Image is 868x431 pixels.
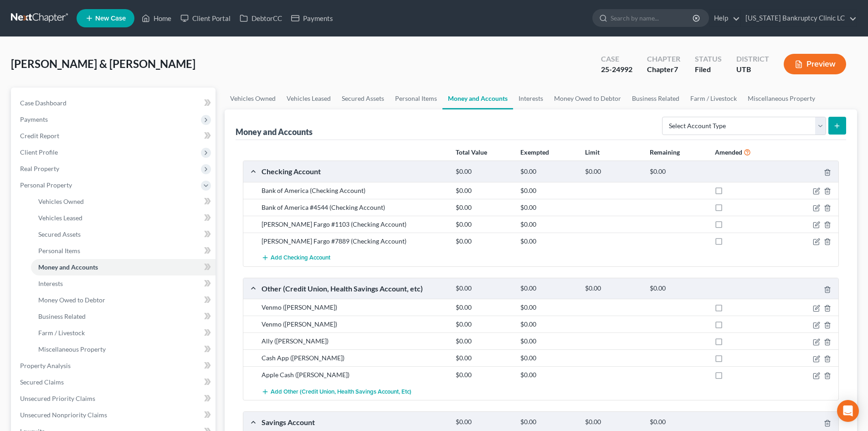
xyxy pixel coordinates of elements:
[38,247,80,254] span: Personal Items
[257,220,451,229] div: [PERSON_NAME] Fargo #1103 (Checking Account)
[257,353,451,363] div: Cash App ([PERSON_NAME])
[742,88,821,109] a: Miscellaneous Property
[38,345,106,353] span: Miscellaneous Property
[580,167,645,176] div: $0.00
[38,329,85,337] span: Farm / Livestock
[516,237,580,246] div: $0.00
[709,10,740,26] a: Help
[20,395,95,402] span: Unsecured Priority Claims
[456,148,487,156] strong: Total Value
[11,57,195,70] span: [PERSON_NAME] & [PERSON_NAME]
[451,370,516,379] div: $0.00
[13,374,216,390] a: Secured Claims
[31,341,216,358] a: Miscellaneous Property
[549,88,627,109] a: Money Owed to Debtor
[38,230,81,238] span: Secured Assets
[685,88,742,109] a: Farm / Livestock
[20,378,64,386] span: Secured Claims
[516,337,580,346] div: $0.00
[287,10,338,26] a: Payments
[695,64,722,75] div: Filed
[31,308,216,325] a: Business Related
[38,197,84,205] span: Vehicles Owned
[580,284,645,293] div: $0.00
[336,88,390,109] a: Secured Assets
[262,383,411,400] button: Add Other (Credit Union, Health Savings Account, etc)
[516,167,580,176] div: $0.00
[20,165,59,172] span: Real Property
[451,186,516,195] div: $0.00
[516,370,580,379] div: $0.00
[257,166,451,176] div: Checking Account
[645,167,710,176] div: $0.00
[257,417,451,427] div: Savings Account
[601,64,632,75] div: 25-24992
[257,284,451,293] div: Other (Credit Union, Health Savings Account, etc)
[645,284,710,293] div: $0.00
[38,263,98,271] span: Money and Accounts
[236,126,313,137] div: Money and Accounts
[20,181,72,189] span: Personal Property
[611,10,694,26] input: Search by name...
[451,303,516,312] div: $0.00
[513,88,549,109] a: Interests
[31,226,216,243] a: Secured Assets
[257,303,451,312] div: Venmo ([PERSON_NAME])
[257,337,451,346] div: Ally ([PERSON_NAME])
[176,10,235,26] a: Client Portal
[31,210,216,226] a: Vehicles Leased
[20,148,58,156] span: Client Profile
[580,418,645,426] div: $0.00
[20,362,71,369] span: Property Analysis
[235,10,287,26] a: DebtorCC
[13,358,216,374] a: Property Analysis
[674,65,678,73] span: 7
[271,388,411,395] span: Add Other (Credit Union, Health Savings Account, etc)
[31,325,216,341] a: Farm / Livestock
[31,193,216,210] a: Vehicles Owned
[516,284,580,293] div: $0.00
[520,148,549,156] strong: Exempted
[38,280,63,287] span: Interests
[736,54,769,64] div: District
[585,148,600,156] strong: Limit
[38,296,105,304] span: Money Owed to Debtor
[736,64,769,75] div: UTB
[95,15,126,22] span: New Case
[257,370,451,379] div: Apple Cash ([PERSON_NAME])
[20,115,48,123] span: Payments
[137,10,176,26] a: Home
[451,167,516,176] div: $0.00
[451,353,516,363] div: $0.00
[516,353,580,363] div: $0.00
[38,312,86,320] span: Business Related
[451,203,516,212] div: $0.00
[281,88,336,109] a: Vehicles Leased
[715,148,742,156] strong: Amended
[38,214,82,222] span: Vehicles Leased
[31,275,216,292] a: Interests
[627,88,685,109] a: Business Related
[13,390,216,407] a: Unsecured Priority Claims
[741,10,857,26] a: [US_STATE] Bankruptcy Clinic LC
[516,203,580,212] div: $0.00
[837,400,859,422] div: Open Intercom Messenger
[225,88,281,109] a: Vehicles Owned
[451,337,516,346] div: $0.00
[20,132,59,140] span: Credit Report
[262,249,330,266] button: Add Checking Account
[516,418,580,426] div: $0.00
[784,54,846,74] button: Preview
[20,99,67,107] span: Case Dashboard
[257,320,451,329] div: Venmo ([PERSON_NAME])
[451,237,516,246] div: $0.00
[13,95,216,111] a: Case Dashboard
[516,186,580,195] div: $0.00
[451,320,516,329] div: $0.00
[647,54,680,64] div: Chapter
[516,303,580,312] div: $0.00
[650,148,680,156] strong: Remaining
[13,407,216,423] a: Unsecured Nonpriority Claims
[257,203,451,212] div: Bank of America #4544 (Checking Account)
[451,284,516,293] div: $0.00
